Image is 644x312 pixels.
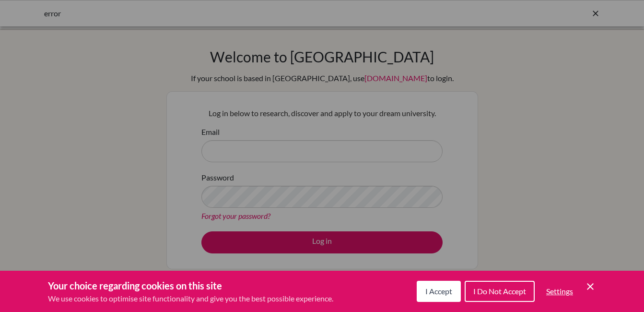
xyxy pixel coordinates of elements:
[546,287,573,296] span: Settings
[425,287,452,296] span: I Accept
[539,282,581,301] button: Settings
[585,281,596,292] button: Save and close
[48,293,333,304] p: We use cookies to optimise site functionality and give you the best possible experience.
[48,278,333,293] h3: Your choice regarding cookies on this site
[465,281,535,302] button: I Do Not Accept
[473,287,526,296] span: I Do Not Accept
[417,281,461,302] button: I Accept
